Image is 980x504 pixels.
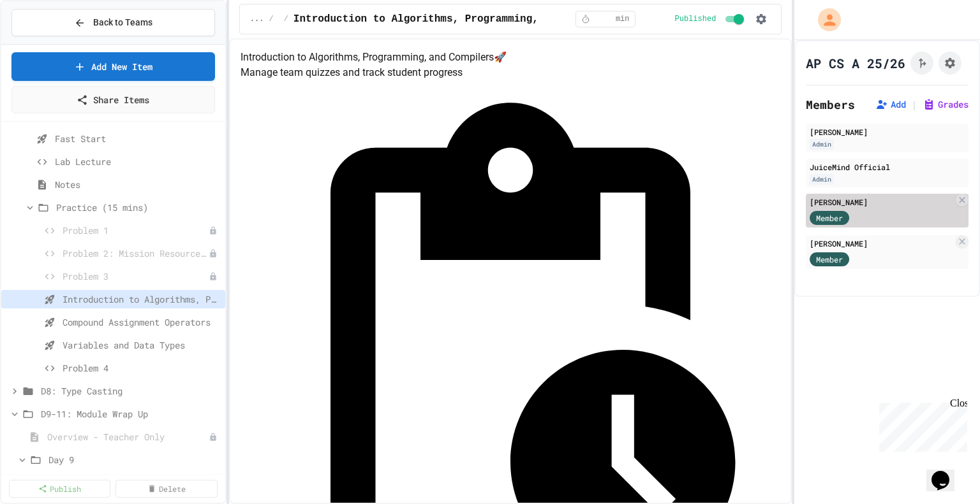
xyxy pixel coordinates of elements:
[11,9,215,36] button: Back to Teams
[55,178,220,191] span: Notes
[926,453,967,491] iframe: chat widget
[63,338,220,352] span: Variables and Data Types
[810,238,953,249] div: [PERSON_NAME]
[816,212,843,224] span: Member
[63,270,209,283] span: Problem 3
[810,139,834,150] div: Admin
[810,126,965,138] div: [PERSON_NAME]
[63,361,220,375] span: Problem 4
[875,98,906,111] button: Add
[41,384,220,398] span: D8: Type Casting
[816,254,843,265] span: Member
[293,11,624,27] span: Introduction to Algorithms, Programming, and Compilers
[63,247,209,260] span: Problem 2: Mission Resource Calculator
[806,54,905,72] h1: AP CS A 25/26
[41,407,220,421] span: D9-11: Module Wrap Up
[810,196,953,208] div: [PERSON_NAME]
[910,52,933,75] button: Click to see fork details
[11,86,215,113] a: Share Items
[93,16,152,29] span: Back to Teams
[675,14,716,24] span: Published
[269,14,273,24] span: /
[939,52,961,75] button: Assignment Settings
[56,201,220,214] span: Practice (15 mins)
[250,14,264,24] span: ...
[911,97,917,112] span: |
[47,430,209,443] span: Overview - Teacher Only
[806,96,855,113] h2: Members
[115,480,217,498] a: Delete
[923,98,969,111] button: Grades
[55,132,220,145] span: Fast Start
[63,224,209,237] span: Problem 1
[55,155,220,168] span: Lab Lecture
[616,14,630,24] span: min
[9,480,110,498] a: Publish
[63,292,220,306] span: Introduction to Algorithms, Programming, and Compilers
[5,5,88,81] div: Chat with us now!Close
[209,226,218,235] div: Unpublished
[241,50,781,65] h4: Introduction to Algorithms, Programming, and Compilers 🚀
[810,174,834,185] div: Admin
[209,272,218,281] div: Unpublished
[48,453,220,466] span: Day 9
[805,5,844,34] div: My Account
[63,315,220,329] span: Compound Assignment Operators
[284,14,288,24] span: /
[209,249,218,258] div: Unpublished
[209,433,218,442] div: Unpublished
[675,11,747,27] div: Content is published and visible to students
[810,161,965,173] div: JuiceMind Official
[241,65,781,80] p: Manage team quizzes and track student progress
[874,398,967,452] iframe: chat widget
[11,52,215,81] a: Add New Item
